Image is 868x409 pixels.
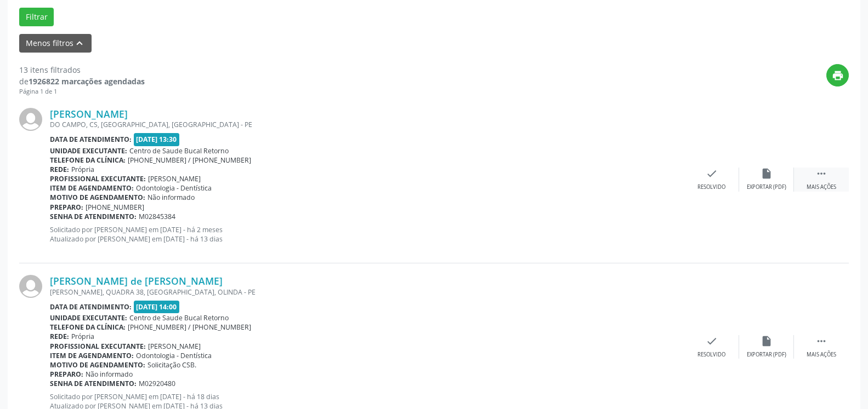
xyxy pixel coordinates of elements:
[50,332,69,341] b: Rede:
[50,108,128,120] a: [PERSON_NAME]
[697,351,725,359] div: Resolvido
[50,351,134,360] b: Item de agendamento:
[148,342,201,351] span: [PERSON_NAME]
[129,313,229,322] span: Centro de Saude Bucal Retorno
[50,225,684,244] p: Solicitado por [PERSON_NAME] em [DATE] - há 2 meses Atualizado por [PERSON_NAME] em [DATE] - há 1...
[136,183,212,193] span: Odontologia - Dentística
[19,275,42,298] img: img
[136,351,212,360] span: Odontologia - Dentística
[128,322,251,332] span: [PHONE_NUMBER] / [PHONE_NUMBER]
[50,342,146,351] b: Profissional executante:
[147,193,195,202] span: Não informado
[19,87,145,96] div: Página 1 de 1
[807,351,836,359] div: Mais ações
[50,183,134,193] b: Item de agendamento:
[50,155,126,165] b: Telefone da clínica:
[50,360,145,370] b: Motivo de agendamento:
[50,120,684,129] div: DO CAMPO, CS, [GEOGRAPHIC_DATA], [GEOGRAPHIC_DATA] - PE
[50,302,132,312] b: Data de atendimento:
[50,379,137,388] b: Senha de atendimento:
[147,360,196,370] span: Solicitação CSB.
[139,379,175,388] span: M02920480
[50,313,127,322] b: Unidade executante:
[19,34,92,53] button: Menos filtroskeyboard_arrow_up
[50,322,126,332] b: Telefone da clínica:
[50,146,127,155] b: Unidade executante:
[71,332,94,341] span: Própria
[697,183,725,191] div: Resolvido
[128,155,251,165] span: [PHONE_NUMBER] / [PHONE_NUMBER]
[761,168,773,180] i: insert_drive_file
[747,351,786,359] div: Exportar (PDF)
[50,203,83,212] b: Preparo:
[19,64,145,76] div: 13 itens filtrados
[50,287,684,297] div: [PERSON_NAME], QUADRA 38, [GEOGRAPHIC_DATA], OLINDA - PE
[807,183,836,191] div: Mais ações
[50,275,223,287] a: [PERSON_NAME] de [PERSON_NAME]
[706,335,718,347] i: check
[134,301,180,313] span: [DATE] 14:00
[134,133,180,146] span: [DATE] 13:30
[71,165,94,174] span: Própria
[761,335,773,347] i: insert_drive_file
[29,76,145,87] strong: 1926822 marcações agendadas
[50,165,69,174] b: Rede:
[50,174,146,183] b: Profissional executante:
[832,70,844,82] i: print
[815,168,827,180] i: 
[815,335,827,347] i: 
[19,108,42,131] img: img
[148,174,201,183] span: [PERSON_NAME]
[50,193,145,202] b: Motivo de agendamento:
[129,146,229,155] span: Centro de Saude Bucal Retorno
[19,8,54,26] button: Filtrar
[50,370,83,379] b: Preparo:
[50,212,137,221] b: Senha de atendimento:
[73,37,86,49] i: keyboard_arrow_up
[86,370,133,379] span: Não informado
[19,76,145,87] div: de
[139,212,175,221] span: M02845384
[86,203,144,212] span: [PHONE_NUMBER]
[747,183,786,191] div: Exportar (PDF)
[706,168,718,180] i: check
[50,135,132,144] b: Data de atendimento:
[826,64,849,87] button: print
